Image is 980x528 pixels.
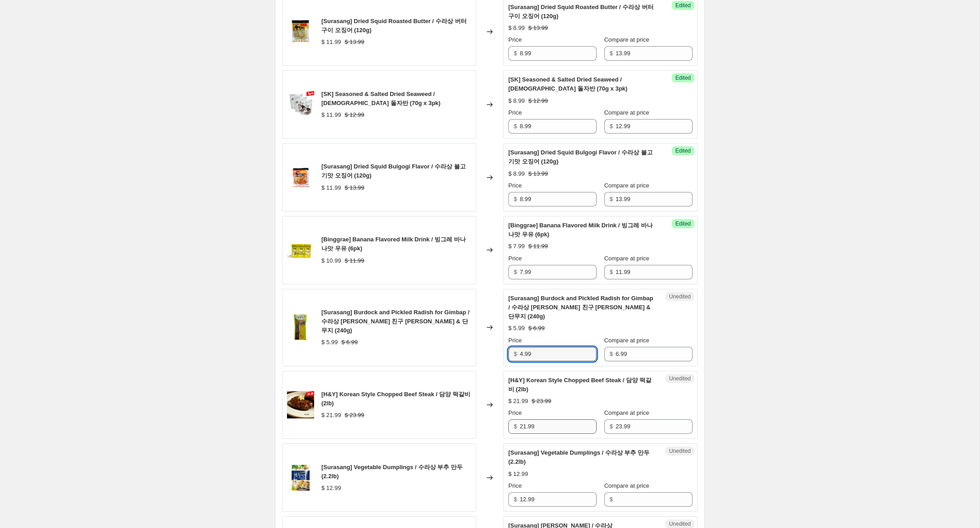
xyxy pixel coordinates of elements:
[528,169,548,178] strike: $ 13.99
[287,236,314,264] img: IMG_1934_80x.jpg
[514,269,517,275] span: $
[321,338,338,347] div: $ 5.99
[344,183,364,192] strike: $ 13.99
[508,482,522,489] span: Price
[604,482,650,489] span: Compare at price
[610,496,613,503] span: $
[528,324,545,333] strike: $ 6.99
[514,196,517,202] span: $
[528,24,548,33] strike: $ 13.99
[321,411,341,420] div: $ 21.99
[287,314,314,341] img: afd9c0918404a710919bd39404e3fc99_06f48b8d-2dab-434c-a244-ed77073585a0_80x.png
[675,147,691,154] span: Edited
[508,409,522,416] span: Price
[508,449,650,465] span: [Surasang] Vegetable Dumplings / 수라상 부추 만두 (2.2lb)
[528,242,548,251] strike: $ 11.99
[341,338,358,347] strike: $ 6.99
[610,350,613,357] span: $
[508,295,653,320] span: [Surasang] Burdock and Pickled Radish for Gimbap / 수라상 [PERSON_NAME] 친구 [PERSON_NAME] & 단무지 (240g)
[604,255,650,262] span: Compare at price
[321,309,469,334] span: [Surasang] Burdock and Pickled Radish for Gimbap / 수라상 [PERSON_NAME] 친구 [PERSON_NAME] & 단무지 (240g)
[610,269,613,275] span: $
[669,520,691,528] span: Unedited
[514,50,517,57] span: $
[508,24,525,33] div: $ 8.99
[344,411,364,420] strike: $ 23.99
[508,149,653,165] span: [Surasang] Dried Squid Bulgogi Flavor / 수라상 불고기맛 오징어 (120g)
[508,169,525,178] div: $ 8.99
[675,220,691,227] span: Edited
[508,4,654,19] span: [Surasang] Dried Squid Roasted Butter / 수라상 버터구이 오징어 (120g)
[604,409,650,416] span: Compare at price
[508,222,653,238] span: [Binggrae] Banana Flavored Milk Drink / 빙그레 바나나맛 우유 (6pk)
[508,397,528,406] div: $ 21.99
[287,91,314,118] img: Seaweed3pack_80x.jpg
[287,18,314,45] img: 3_80x.jpg
[610,123,613,130] span: $
[610,423,613,430] span: $
[508,324,525,333] div: $ 5.99
[321,484,341,493] div: $ 12.99
[669,293,691,300] span: Unedited
[604,337,650,344] span: Compare at price
[514,350,517,357] span: $
[287,464,314,491] img: SURA-VEGETABLE-DUMPLING-28.8-OUNCE_80x.jpg
[508,255,522,262] span: Price
[508,76,627,92] span: [SK] Seasoned & Salted Dried Seaweed / [DEMOGRAPHIC_DATA] 돌자반 (70g x 3pk)
[669,375,691,382] span: Unedited
[508,242,525,251] div: $ 7.99
[528,96,548,106] strike: $ 12.99
[508,96,525,106] div: $ 8.99
[321,91,440,106] span: [SK] Seasoned & Salted Dried Seaweed / [DEMOGRAPHIC_DATA] 돌자반 (70g x 3pk)
[344,38,364,47] strike: $ 13.99
[508,182,522,189] span: Price
[321,38,341,47] div: $ 11.99
[514,423,517,430] span: $
[531,397,551,406] strike: $ 23.99
[508,470,528,479] div: $ 12.99
[508,337,522,344] span: Price
[514,123,517,130] span: $
[344,110,364,120] strike: $ 12.99
[514,496,517,503] span: $
[508,377,651,393] span: [H&Y] Korean Style Chopped Beef Steak / 담양 떡갈비 (2lb)
[321,236,466,252] span: [Binggrae] Banana Flavored Milk Drink / 빙그레 바나나맛 우유 (6pk)
[321,464,463,480] span: [Surasang] Vegetable Dumplings / 수라상 부추 만두 (2.2lb)
[321,110,341,120] div: $ 11.99
[604,36,650,43] span: Compare at price
[669,447,691,455] span: Unedited
[321,18,467,34] span: [Surasang] Dried Squid Roasted Butter / 수라상 버터구이 오징어 (120g)
[321,256,341,265] div: $ 10.99
[675,74,691,82] span: Edited
[344,256,364,265] strike: $ 11.99
[604,109,650,116] span: Compare at price
[604,182,650,189] span: Compare at price
[287,164,314,191] img: 122812___17_80x.jpeg
[610,50,613,57] span: $
[610,196,613,202] span: $
[321,183,341,192] div: $ 11.99
[675,2,691,9] span: Edited
[321,391,470,407] span: [H&Y] Korean Style Chopped Beef Steak / 담양 떡갈비 (2lb)
[508,109,522,116] span: Price
[508,36,522,43] span: Price
[321,163,466,179] span: [Surasang] Dried Squid Bulgogi Flavor / 수라상 불고기맛 오징어 (120g)
[287,391,314,418] img: MeatWeight_0015__H_Y_KoreanStyleChoppedBeefSteak_80x.jpg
